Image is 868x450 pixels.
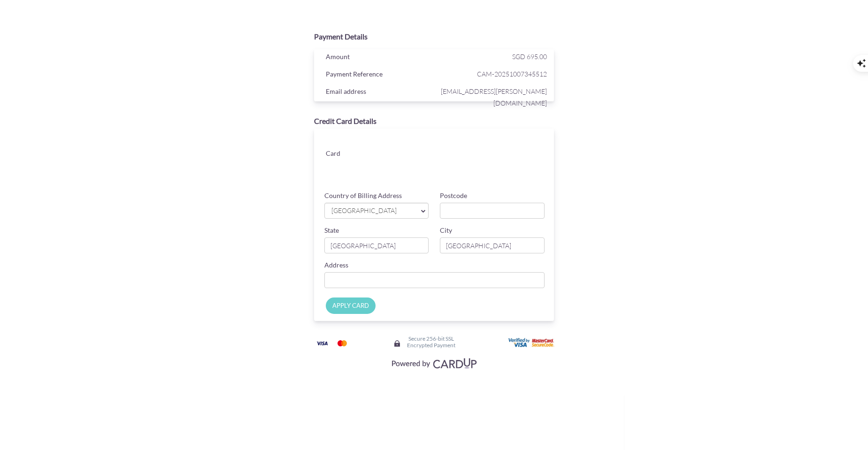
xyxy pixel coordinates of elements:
label: Postcode [440,191,467,200]
iframe: Secure card security code input frame [466,159,545,175]
img: Mastercard [333,337,352,349]
span: [GEOGRAPHIC_DATA] [330,206,414,216]
h6: Secure 256-bit SSL Encrypted Payment [407,336,455,348]
iframe: Secure card number input frame [384,138,545,155]
iframe: Secure card expiration date input frame [384,159,464,175]
img: Visa [313,337,331,349]
a: [GEOGRAPHIC_DATA] [324,203,429,219]
div: Credit Card Details [314,116,554,127]
label: State [324,226,339,235]
div: Payment Reference [319,68,437,82]
span: CAM-20251007345512 [436,68,547,80]
img: Secure lock [393,340,401,347]
img: User card [508,338,555,348]
span: SGD 695.00 [512,53,547,61]
img: Visa, Mastercard [387,354,481,372]
input: APPLY CARD [326,297,376,314]
div: Email address [319,85,437,99]
div: Amount [319,51,437,65]
div: Card [319,147,377,161]
div: Payment Details [314,31,554,42]
label: Country of Billing Address [324,191,402,200]
label: Address [324,260,348,270]
span: [EMAIL_ADDRESS][PERSON_NAME][DOMAIN_NAME] [436,85,547,109]
label: City [440,226,452,235]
